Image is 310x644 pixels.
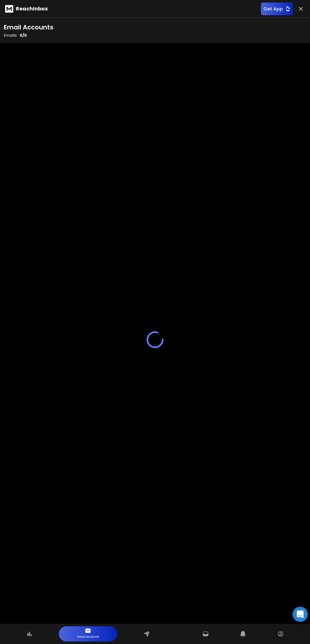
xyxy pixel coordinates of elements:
p: Email Accounts [77,634,99,640]
h1: Email Accounts [4,23,53,32]
p: Emails : [4,33,53,38]
span: 0 / 0 [20,33,27,38]
p: ReachInbox [16,5,48,13]
button: Get App [261,3,293,15]
div: Open Intercom Messenger [293,607,308,622]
